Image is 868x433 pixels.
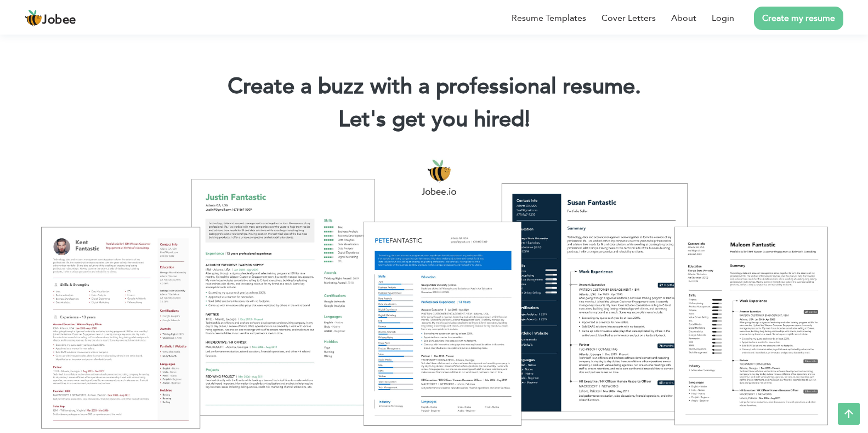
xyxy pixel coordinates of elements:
[25,9,76,27] a: Jobee
[602,12,656,25] a: Cover Letters
[712,12,734,25] a: Login
[16,105,852,134] h2: Let's
[392,104,530,134] span: get you hired!
[754,7,843,30] a: Create my resume
[525,104,530,134] span: |
[16,72,852,101] h1: Create a buzz with a professional resume.
[25,9,42,27] img: jobee.io
[512,12,586,25] a: Resume Templates
[671,12,696,25] a: About
[42,14,76,26] span: Jobee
